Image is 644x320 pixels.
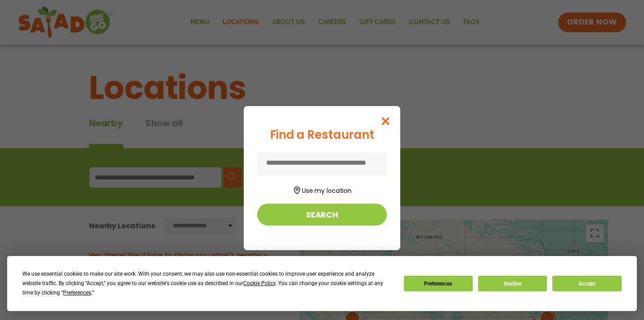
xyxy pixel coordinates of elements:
[243,280,275,286] span: Cookie Policy
[63,290,91,296] span: Preferences
[257,204,387,226] button: Search
[22,269,393,298] div: We use essential cookies to make our site work. With your consent, we may also use non-essential ...
[478,276,547,291] button: Decline
[257,126,387,144] div: Find a Restaurant
[371,106,400,136] button: Close modal
[404,276,473,291] button: Preferences
[257,183,387,196] button: Use my location
[7,256,637,311] div: Cookie Consent Prompt
[552,276,621,291] button: Accept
